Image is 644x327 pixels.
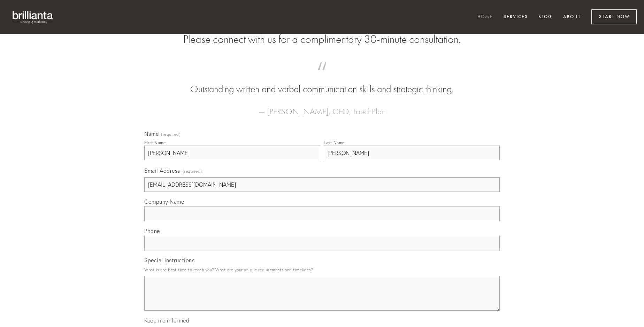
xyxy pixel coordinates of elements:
[144,227,160,234] span: Phone
[144,265,500,274] p: What is the best time to reach you? What are your unique requirements and timelines?
[155,69,489,83] span: “
[144,198,184,205] span: Company Name
[144,167,180,174] span: Email Address
[473,11,497,23] a: Home
[591,9,637,24] a: Start Now
[499,11,532,23] a: Services
[324,140,345,145] div: Last Name
[155,96,489,118] figcaption: — [PERSON_NAME], CEO, TouchPlan
[161,132,181,137] span: (required)
[7,7,59,27] img: brillianta - research, strategy, marketing
[144,140,166,145] div: First Name
[144,257,194,264] span: Special Instructions
[144,317,189,324] span: Keep me informed
[559,11,585,23] a: About
[534,11,557,23] a: Blog
[155,69,489,96] blockquote: Outstanding written and verbal communication skills and strategic thinking.
[144,130,159,137] span: Name
[183,166,202,176] span: (required)
[144,33,500,46] h2: Please connect with us for a complimentary 30-minute consultation.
